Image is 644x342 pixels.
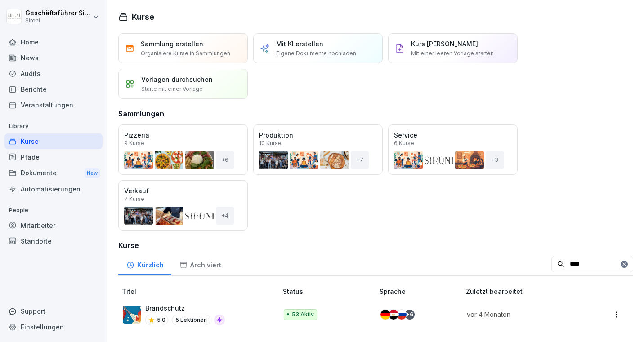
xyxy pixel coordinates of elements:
p: 7 Kurse [124,196,144,202]
p: Sironi [25,18,91,24]
p: Status [283,287,376,296]
p: Service [394,130,512,140]
a: Produktion10 Kurse+7 [253,124,383,175]
a: Home [4,34,103,50]
div: + 7 [351,151,369,169]
a: Berichte [4,81,103,97]
p: Sammlung erstellen [141,39,203,49]
div: New [85,168,100,178]
p: 10 Kurse [259,141,282,146]
h1: Kurse [132,11,154,23]
p: Sprache [380,287,462,296]
h3: Kurse [118,240,633,251]
img: b0iy7e1gfawqjs4nezxuanzk.png [123,306,141,324]
p: Zuletzt bearbeitet [466,287,590,296]
p: Mit einer leeren Vorlage starten [411,49,494,58]
a: Verkauf7 Kurse+4 [118,180,248,231]
a: Audits [4,66,103,81]
p: People [4,203,103,218]
div: + 6 [405,310,415,320]
p: Organisiere Kurse in Sammlungen [141,49,230,58]
p: Geschäftsführer Sironi [25,9,91,17]
h3: Sammlungen [118,108,164,119]
a: Archiviert [171,253,229,275]
p: Kurs [PERSON_NAME] [411,39,478,49]
div: Support [4,303,103,319]
p: Mit KI erstellen [276,39,323,49]
div: + 6 [216,151,234,169]
p: Eigene Dokumente hochladen [276,49,356,58]
a: News [4,50,103,66]
a: Automatisierungen [4,181,103,197]
a: Pizzeria9 Kurse+6 [118,124,248,175]
p: Vorlagen durchsuchen [141,75,213,84]
p: Library [4,119,103,133]
p: 53 Aktiv [292,311,314,319]
p: Titel [122,287,279,296]
a: Einstellungen [4,319,103,335]
a: Veranstaltungen [4,97,103,113]
p: 5.0 [157,316,165,324]
img: ru.svg [397,310,407,320]
p: Pizzeria [124,130,242,140]
p: 9 Kurse [124,141,144,146]
p: 6 Kurse [394,141,414,146]
a: Mitarbeiter [4,218,103,233]
a: Standorte [4,233,103,249]
a: DokumenteNew [4,165,103,182]
div: + 4 [216,207,234,225]
img: de.svg [380,310,390,320]
p: Brandschutz [145,303,225,313]
a: Pfade [4,149,103,165]
p: Produktion [259,130,377,140]
a: Kürzlich [118,253,171,275]
p: 5 Lektionen [172,315,210,325]
p: Starte mit einer Vorlage [141,85,203,93]
p: Verkauf [124,186,242,195]
a: Kurse [4,133,103,149]
div: + 3 [486,151,504,169]
img: eg.svg [389,310,398,320]
a: Service6 Kurse+3 [388,124,518,175]
div: Dokumente [4,165,103,182]
p: vor 4 Monaten [467,310,580,319]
